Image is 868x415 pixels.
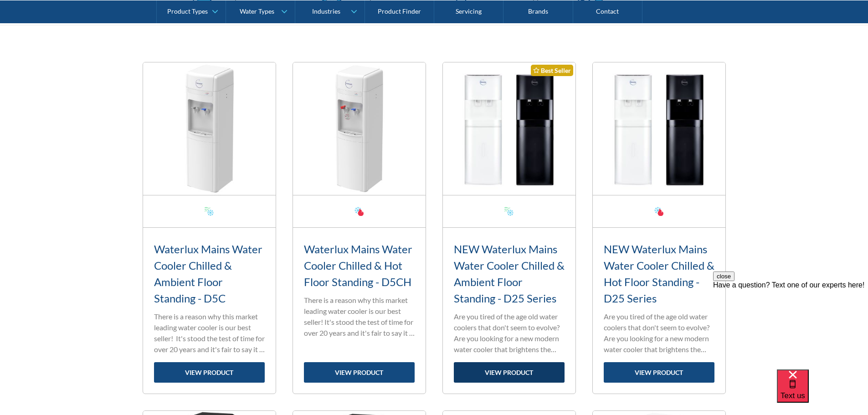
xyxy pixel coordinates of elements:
p: Are you tired of the age old water coolers that don't seem to evolve? Are you looking for a new m... [454,311,565,355]
h3: NEW Waterlux Mains Water Cooler Chilled & Hot Floor Standing - D25 Series [604,241,714,307]
div: Water Types [240,7,274,15]
img: Waterlux Mains Water Cooler Chilled & Hot Floor Standing - D5CH [293,62,426,195]
a: view product [304,362,415,383]
p: Are you tired of the age old water coolers that don't seem to evolve? Are you looking for a new m... [604,311,714,355]
img: NEW Waterlux Mains Water Cooler Chilled & Hot Floor Standing - D25 Series [593,62,725,195]
p: There is a reason why this market leading water cooler is our best seller! It's stood the test of... [154,311,265,355]
iframe: podium webchat widget prompt [713,272,868,381]
iframe: podium webchat widget bubble [777,369,868,415]
img: Waterlux Mains Water Cooler Chilled & Ambient Floor Standing - D5C [143,62,276,195]
a: view product [154,362,265,383]
h3: NEW Waterlux Mains Water Cooler Chilled & Ambient Floor Standing - D25 Series [454,241,565,307]
div: Industries [312,7,340,15]
a: view product [604,362,714,383]
img: NEW Waterlux Mains Water Cooler Chilled & Ambient Floor Standing - D25 Series [443,62,575,195]
a: view product [454,362,565,383]
div: Best Seller [531,65,573,76]
h3: Waterlux Mains Water Cooler Chilled & Hot Floor Standing - D5CH [304,241,415,290]
div: Product Types [167,7,208,15]
p: There is a reason why this market leading water cooler is our best seller! It's stood the test of... [304,295,415,338]
h3: Waterlux Mains Water Cooler Chilled & Ambient Floor Standing - D5C [154,241,265,307]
